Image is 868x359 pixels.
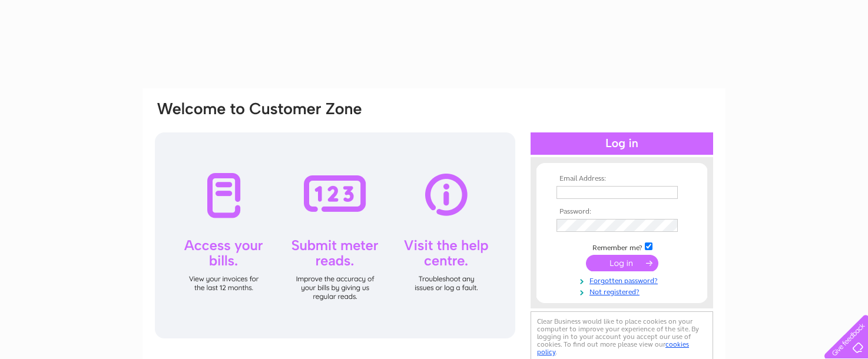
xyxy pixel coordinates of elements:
[586,255,658,271] input: Submit
[537,340,689,356] a: cookies policy
[554,175,690,183] th: Email Address:
[556,285,690,297] a: Not registered?
[556,274,690,285] a: Forgotten password?
[554,208,690,216] th: Password:
[554,241,690,252] td: Remember me?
